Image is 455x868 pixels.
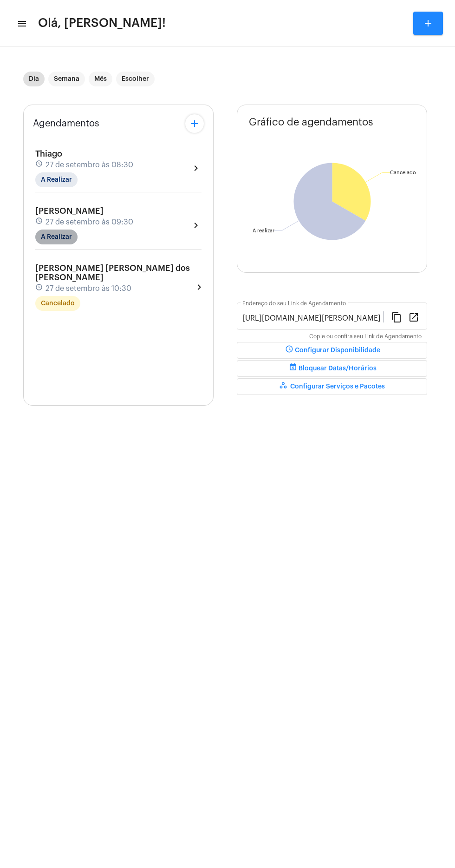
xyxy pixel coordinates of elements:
mat-icon: open_in_new [408,311,419,322]
text: Cancelado [390,170,416,175]
span: 27 de setembro às 10:30 [45,284,131,293]
input: Link [242,314,383,322]
mat-icon: sidenav icon [17,18,26,29]
mat-chip: Cancelado [35,296,80,311]
mat-icon: schedule [35,283,44,294]
mat-chip: Escolher [116,72,155,86]
mat-chip: Mês [89,72,112,86]
mat-icon: content_copy [391,311,402,322]
button: Bloquear Datas/Horários [237,360,427,377]
button: Configurar Serviços e Pacotes [237,378,427,395]
mat-chip: A Realizar [35,230,78,244]
mat-chip: Semana [48,72,85,86]
mat-hint: Copie ou confira seu Link de Agendamento [309,334,422,340]
mat-icon: add [422,18,434,29]
span: [PERSON_NAME] [35,207,104,215]
mat-icon: workspaces_outlined [279,381,290,392]
mat-chip: A Realizar [35,172,78,187]
span: 27 de setembro às 09:30 [45,218,133,226]
mat-icon: chevron_right [190,163,201,174]
mat-icon: chevron_right [190,220,201,231]
span: [PERSON_NAME] [PERSON_NAME] dos [PERSON_NAME] [35,264,190,282]
span: Thiago [35,150,62,158]
span: Configurar Serviços e Pacotes [279,383,385,390]
mat-icon: schedule [35,160,44,170]
mat-icon: schedule [35,217,44,227]
span: Bloquear Datas/Horários [287,365,377,372]
span: Agendamentos [33,118,99,129]
span: 27 de setembro às 08:30 [45,161,133,169]
mat-icon: event_busy [287,363,299,374]
mat-chip: Dia [23,72,45,86]
span: Olá, [PERSON_NAME]! [38,16,166,31]
span: Configurar Disponibilidade [284,347,380,354]
span: Gráfico de agendamentos [249,117,373,128]
mat-icon: chevron_right [194,282,201,293]
text: A realizar [253,228,274,233]
mat-icon: schedule [284,345,295,356]
mat-icon: add [189,118,200,129]
button: Configurar Disponibilidade [237,342,427,359]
